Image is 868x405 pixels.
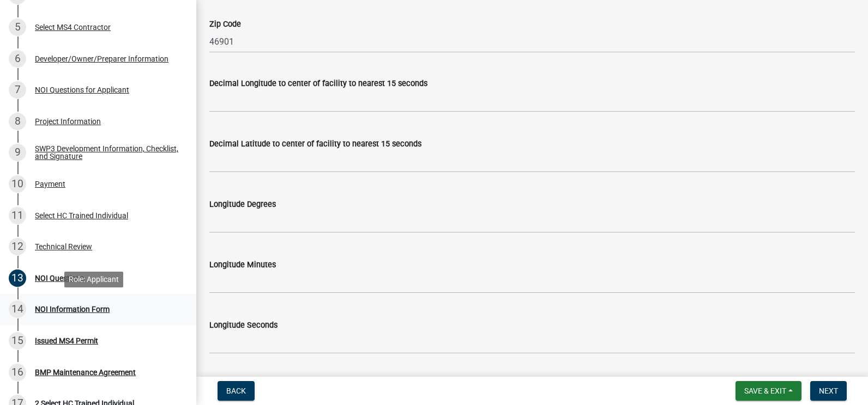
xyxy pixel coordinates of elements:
[35,180,65,188] div: Payment
[218,381,255,401] button: Back
[9,19,26,36] div: 5
[64,272,123,287] div: Role: Applicant
[35,337,98,345] div: Issued MS4 Permit
[819,386,838,395] span: Next
[35,86,129,94] div: NOI Questions for Applicant
[9,332,26,349] div: 15
[9,81,26,99] div: 7
[35,55,168,63] div: Developer/Owner/Preparer Information
[9,364,26,381] div: 16
[209,261,276,269] label: Longitude Minutes
[810,381,847,401] button: Next
[35,23,111,31] div: Select MS4 Contractor
[736,381,801,401] button: Save & Exit
[9,300,26,318] div: 14
[9,113,26,130] div: 8
[35,369,136,376] div: BMP Maintenance Agreement
[9,269,26,287] div: 13
[9,175,26,193] div: 10
[209,21,241,28] label: Zip Code
[209,140,421,148] label: Decimal Latitude to center of facility to nearest 15 seconds
[35,243,92,250] div: Technical Review
[226,386,246,395] span: Back
[209,322,278,329] label: Longitude Seconds
[9,144,26,161] div: 9
[35,305,110,313] div: NOI Information Form
[209,201,276,208] label: Longitude Degrees
[9,207,26,224] div: 11
[9,238,26,255] div: 12
[35,212,128,219] div: Select HC Trained Individual
[744,386,786,395] span: Save & Exit
[35,118,101,125] div: Project Information
[35,145,179,160] div: SWP3 Development Information, Checklist, and Signature
[209,80,427,88] label: Decimal Longitude to center of facility to nearest 15 seconds
[9,50,26,67] div: 6
[35,274,84,282] div: NOI Questions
